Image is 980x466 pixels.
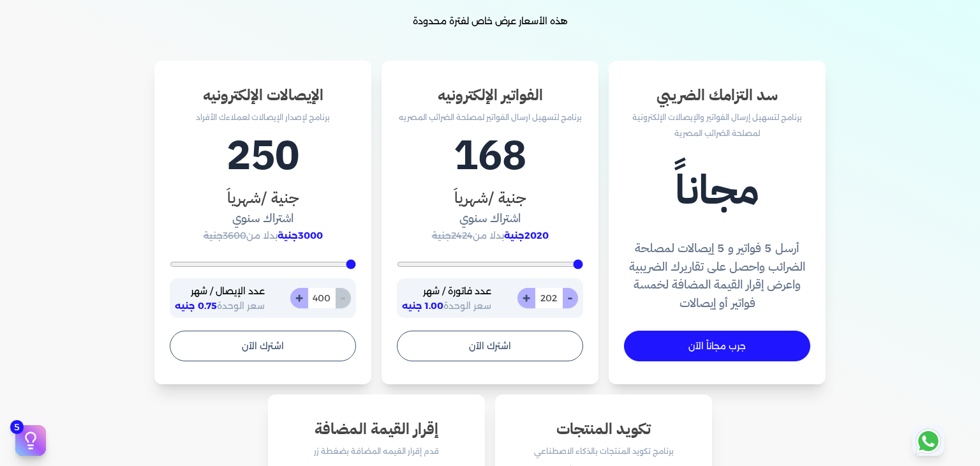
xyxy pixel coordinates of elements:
h3: الإيصالات الإلكترونيه [170,84,356,107]
p: عدد الإيصال / شهر [175,283,265,300]
h1: 168 [397,125,583,186]
h1: 250 [170,125,356,186]
h4: اشتراك سنوي [397,209,583,228]
h3: تكويد المنتجات [510,417,697,440]
span: 2020جنية [504,230,549,241]
span: سعر الوحدة [175,300,265,312]
button: اشترك الآن [170,331,356,361]
span: 3000جنية [278,230,323,241]
button: - [562,288,578,308]
span: 5 [10,420,24,434]
p: برنامج لتسهيل ارسال الفواتير لمصلحة الضرائب المصريه [397,109,583,126]
span: 1.00 جنيه [402,300,443,312]
input: 0 [535,288,563,308]
button: + [517,288,535,308]
h4: أرسل 5 فواتير و 5 إيصالات لمصلحة الضرائب واحصل على تقاريرك الضريبية واعرض إقرار القيمة المضافة لخ... [624,239,810,313]
span: 0.75 جنيه [175,300,217,312]
p: عدد فاتورة / شهر [402,283,491,300]
p: هذه الأسعار عرض خاص لفترة محدودة [10,13,970,30]
input: 0 [308,288,336,308]
span: 3600جنية [204,230,246,241]
p: قدم إقرار القيمه المضافة بضغطة زر [283,443,470,460]
button: اشترك الآن [397,331,583,361]
p: برنامج لإصدار الإيصالات لعملاءك الأفراد [170,109,356,126]
h3: إقرار القيمة المضافة [283,417,470,440]
span: سعر الوحدة [402,300,491,312]
h3: سد التزامك الضريبي [624,84,810,107]
p: بدلا من [170,228,356,244]
h3: جنية /شهرياَ [397,186,583,209]
button: + [290,288,308,308]
h4: اشتراك سنوي [170,209,356,228]
p: برنامج لتسهيل إرسال الفواتير والإيصالات الإلكترونية لمصلحة الضرائب المصرية [624,109,810,142]
h3: الفواتير الإلكترونيه [397,84,583,107]
a: جرب مجاناً الآن [624,331,810,361]
p: بدلا من [397,228,583,244]
span: 2424جنية [432,230,473,241]
button: 5 [15,425,46,456]
p: برنامج تكويد المنتجات بالذكاء الاصطناعي [510,443,697,460]
h3: جنية /شهرياَ [170,186,356,209]
h1: مجاناً [624,160,810,221]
